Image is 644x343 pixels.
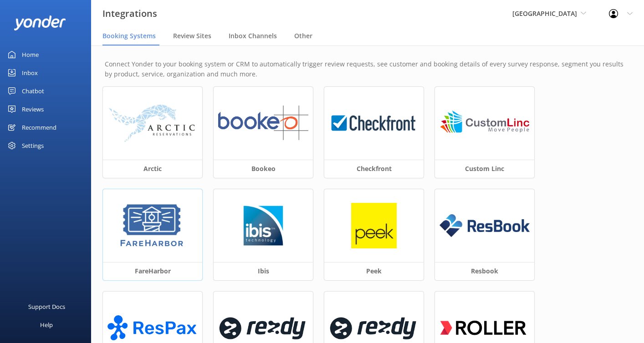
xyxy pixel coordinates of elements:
[214,160,313,178] h3: Bookeo
[229,31,277,40] span: Inbox Channels
[435,160,534,178] h3: Custom Linc
[102,31,156,40] span: Booking Systems
[103,262,202,280] h3: FareHarbor
[22,82,44,100] div: Chatbot
[28,298,65,316] div: Support Docs
[22,100,44,118] div: Reviews
[22,64,38,82] div: Inbox
[435,262,534,280] h3: Resbook
[103,160,202,178] h3: Arctic
[22,136,44,155] div: Settings
[440,214,530,237] img: resbook_logo.png
[324,262,424,280] h3: Peek
[351,203,397,248] img: peek_logo.png
[102,6,157,21] h3: Integrations
[22,118,56,136] div: Recommend
[329,106,419,141] img: 1624323426..png
[440,106,530,141] img: 1624324618..png
[14,15,66,30] img: yonder-white-logo.png
[22,45,39,64] div: Home
[218,106,308,141] img: 1624324865..png
[173,31,211,40] span: Review Sites
[107,104,198,143] img: arctic_logo.png
[40,316,53,334] div: Help
[118,203,187,248] img: 1629843345..png
[240,203,286,248] img: 1629776749..png
[512,9,577,18] span: [GEOGRAPHIC_DATA]
[294,31,312,40] span: Other
[324,160,424,178] h3: Checkfront
[105,59,630,80] p: Connect Yonder to your booking system or CRM to automatically trigger review requests, see custom...
[214,262,313,280] h3: Ibis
